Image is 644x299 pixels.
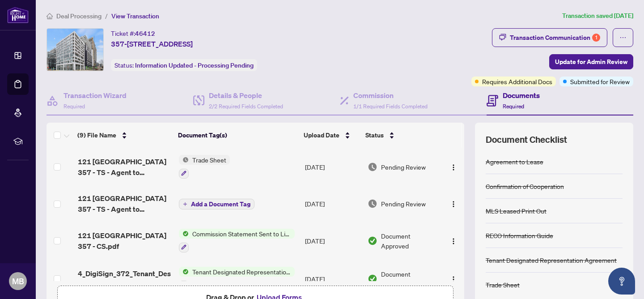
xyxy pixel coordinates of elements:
span: Upload Date [304,130,339,140]
th: Upload Date [300,123,362,148]
span: Document Checklist [486,133,567,146]
span: 4_DigiSign_372_Tenant_Designated_Representation_Agreement_-_PropTx-[PERSON_NAME].pdf [78,268,172,290]
td: [DATE] [301,260,364,298]
span: Required [64,103,85,110]
div: Status: [111,59,257,71]
button: Transaction Communication1 [492,28,607,47]
button: Update for Admin Review [549,54,633,69]
span: Document Approved [381,231,439,251]
th: Document Tag(s) [174,123,300,148]
button: Logo [446,272,461,286]
span: 121 [GEOGRAPHIC_DATA] 357 - TS - Agent to Review.pdf [78,193,172,214]
button: Logo [446,234,461,248]
div: 1 [592,34,600,42]
span: Required [503,103,524,110]
span: 121 [GEOGRAPHIC_DATA] 357 - CS.pdf [78,230,172,252]
span: 357-[STREET_ADDRESS] [111,38,193,49]
span: plus [183,202,187,206]
span: View Transaction [111,12,159,20]
h4: Transaction Wizard [64,90,127,101]
img: Status Icon [179,155,189,165]
span: 121 [GEOGRAPHIC_DATA] 357 - TS - Agent to Review.pdf [78,156,172,178]
span: Trade Sheet [189,155,230,165]
span: Requires Additional Docs [482,77,552,86]
img: Document Status [368,236,377,246]
div: Agreement to Lease [486,157,543,167]
div: Transaction Communication [510,30,600,45]
img: Document Status [368,274,377,284]
span: (9) File Name [77,130,116,140]
div: RECO Information Guide [486,231,553,240]
th: (9) File Name [74,123,174,148]
span: ellipsis [619,34,627,41]
span: MB [12,275,24,287]
span: home [47,13,53,19]
h4: Details & People [209,90,283,101]
img: Logo [450,201,457,208]
div: Confirmation of Cooperation [486,181,564,191]
span: Document Approved [381,269,439,289]
li: / [105,11,108,21]
button: Add a Document Tag [179,198,254,210]
span: Submitted for Review [570,77,630,86]
span: 1/1 Required Fields Completed [353,103,428,110]
h4: Commission [353,90,428,101]
div: Ticket #: [111,28,155,38]
img: IMG-C12221889_1.jpg [47,29,103,71]
img: Status Icon [179,229,189,239]
button: Add a Document Tag [179,199,254,209]
img: Document Status [368,162,377,172]
img: Document Status [368,199,377,209]
span: Information Updated - Processing Pending [135,61,254,69]
div: MLS Leased Print Out [486,206,547,216]
span: Update for Admin Review [555,55,627,69]
div: Tenant Designated Representation Agreement [486,255,617,265]
img: Logo [450,238,457,245]
button: Logo [446,196,461,211]
span: Pending Review [381,162,426,172]
h4: Documents [503,90,540,101]
span: Add a Document Tag [191,201,250,207]
img: logo [7,7,29,23]
img: Logo [450,164,457,171]
span: Commission Statement Sent to Listing Brokerage [189,229,295,239]
img: Status Icon [179,267,189,277]
button: Open asap [608,268,635,295]
th: Status [362,123,440,148]
td: [DATE] [301,186,364,222]
img: Logo [450,276,457,283]
span: Status [365,130,384,140]
td: [DATE] [301,148,364,186]
span: 46412 [135,30,155,38]
div: Trade Sheet [486,280,520,290]
article: Transaction saved [DATE] [562,11,633,21]
button: Status IconTenant Designated Representation Agreement [179,267,295,290]
button: Status IconCommission Statement Sent to Listing Brokerage [179,229,295,252]
button: Logo [446,160,461,174]
span: 2/2 Required Fields Completed [209,103,283,110]
td: [DATE] [301,222,364,260]
span: Pending Review [381,199,426,209]
button: Status IconTrade Sheet [179,155,230,179]
span: Deal Processing [56,12,102,20]
span: Tenant Designated Representation Agreement [189,267,295,277]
